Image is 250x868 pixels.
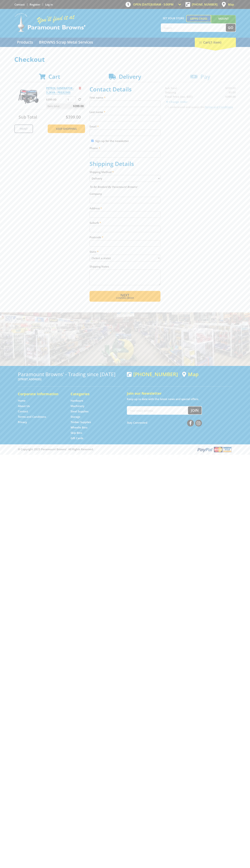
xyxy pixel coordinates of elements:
[79,86,81,90] a: Remove from cart
[90,101,160,107] input: Please enter your first name.
[18,415,46,419] a: Go to the Terms and Conditions page
[18,399,26,403] a: Go to the Home page
[19,114,37,120] span: Sub Total
[90,235,160,239] label: Postcode
[48,124,85,133] a: Keep Shopping
[46,86,74,94] a: PETROL GENERATOR - 3.2KVA - PEG3250S
[90,129,160,136] input: Please enter your email address.
[18,391,63,396] h5: Corporate Information
[95,139,129,143] label: Sign up for the newsletter
[14,124,33,133] a: Print
[46,97,65,102] p: $399.00
[90,240,160,247] input: Please enter your postcode.
[127,406,188,414] input: Your email address
[195,38,236,47] div: Cart
[90,185,138,189] em: To Be Booked By Paramount Browns'
[127,418,202,427] div: Stay Connected
[18,371,123,377] h3: Paramount Browns' - Trading since [DATE]
[18,377,123,381] p: [STREET_ADDRESS]
[36,38,96,47] a: Go to the BROWNS Scrap Metal Services page
[71,426,87,429] a: Go to the Wheelie Bins page
[71,431,82,435] a: Go to the Skip Bins page
[90,110,160,114] label: Last name
[30,3,40,6] a: Go to the registration page
[90,170,160,174] label: Shipping Method
[127,391,232,396] h5: Join our Newsletter
[90,221,160,225] label: Suburb
[90,146,160,150] label: Phone
[186,15,211,22] a: Gepps Cross
[71,391,116,396] h5: Categories
[90,211,160,218] input: Please enter your address.
[90,250,160,254] label: State
[71,436,83,440] a: Go to the Gift Cards page
[73,103,84,109] span: $399.00
[45,3,53,6] a: Log in
[14,446,236,453] div: ® Copyright 2025 Paramount Browns'. All Rights Reserved.
[66,114,81,120] span: $399.00
[90,160,160,167] h2: Shipping Details
[151,3,174,6] span: 8:00am - 5:00pm
[14,3,25,6] a: Go to the Contact page
[197,446,232,453] img: PayPal, Mastercard, Visa accepted
[71,404,84,408] a: Go to the Machinery page
[14,13,86,32] img: Paramount Browns'
[210,40,221,44] span: (1 item)
[90,124,160,129] label: Email
[119,73,141,80] span: Delivery
[90,175,160,182] select: Please select a shipping method.
[161,15,186,21] span: Set your store
[161,24,226,32] input: Search
[71,420,91,424] a: Go to the Timber Supplies page
[226,24,236,32] button: Go
[211,15,236,29] a: Mount [PERSON_NAME]
[18,86,39,107] img: PETROL GENERATOR - 3.2KVA - PEG3250S
[90,95,160,100] label: First name
[188,406,202,414] button: Join
[90,264,160,269] label: Shipping Notes
[182,371,199,377] a: View a map of Gepps Cross location
[71,410,88,413] a: Go to the Steel Supplies page
[90,86,160,93] h2: Contact Details
[90,226,160,232] input: Please enter your suburb.
[90,206,160,210] label: Address
[127,371,178,377] div: [PHONE_NUMBER]
[48,73,60,80] span: Cart
[71,415,80,419] a: Go to the Storage page
[14,56,236,63] h1: Checkout
[90,115,160,121] input: Please enter your last name.
[14,38,36,47] a: Go to the Products page
[46,103,85,109] p: Item total:
[90,291,160,302] button: Next Confirm order
[71,399,83,403] a: Go to the Hardware page
[90,151,160,158] input: Please enter your telephone number.
[97,297,153,299] span: Confirm order
[120,293,129,298] span: Next
[127,397,232,401] p: Keep up to date with the latest news and special offers.
[18,420,27,424] a: Go to the Privacy page
[90,255,160,261] select: Please select your state.
[18,404,30,408] a: Go to the About Us page
[133,3,174,6] span: OPEN [DATE]
[90,192,160,196] label: Company
[18,410,28,413] a: Go to the Contact page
